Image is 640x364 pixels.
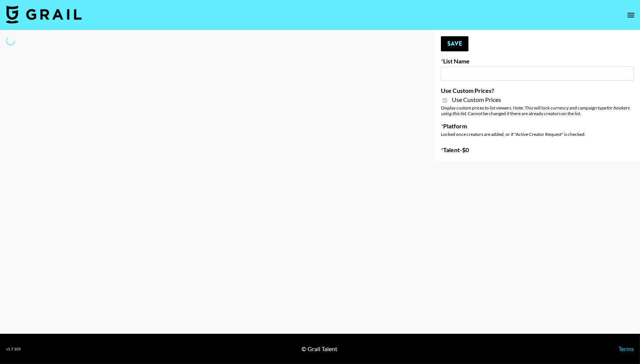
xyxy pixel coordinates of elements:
[441,105,629,116] em: for bookers using this list
[618,345,634,352] a: Terms
[441,131,634,137] div: Locked once creators are added, or if "Active Creator Request" is checked.
[452,96,501,103] span: Use Custom Prices
[623,8,638,23] button: open drawer
[6,5,82,23] img: Grail Talent
[441,57,634,65] label: List Name
[441,87,634,94] label: Use Custom Prices?
[441,146,634,154] label: Talent - $ 0
[6,347,21,352] div: v 1.7.105
[302,345,338,353] div: © Grail Talent
[441,36,468,51] button: Save
[441,122,634,130] label: Platform
[441,105,634,116] div: Display custom prices to list viewers. Note: This will lock currency and campaign type . Cannot b...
